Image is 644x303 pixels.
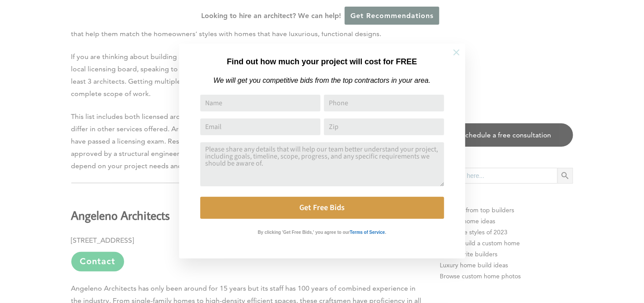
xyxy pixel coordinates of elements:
strong: . [385,230,386,235]
strong: By clicking 'Get Free Bids,' you agree to our [258,230,350,235]
button: Get Free Bids [200,197,444,219]
a: Terms of Service [350,228,385,235]
button: Close [441,37,472,68]
input: Phone [324,95,444,111]
textarea: Comment or Message [200,142,444,186]
strong: Find out how much your project will cost for FREE [227,57,417,66]
input: Zip [324,118,444,135]
input: Email Address [200,118,320,135]
em: We will get you competitive bids from the top contractors in your area. [213,77,431,84]
strong: Terms of Service [350,230,385,235]
input: Name [200,95,320,111]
